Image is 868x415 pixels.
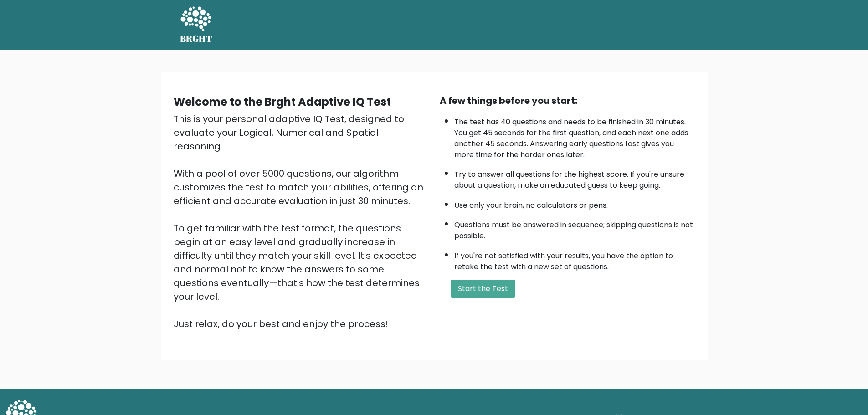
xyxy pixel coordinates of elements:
[454,215,695,241] li: Questions must be answered in sequence; skipping questions is not possible.
[174,94,391,109] b: Welcome to the Brght Adaptive IQ Test
[451,280,515,298] button: Start the Test
[180,33,213,44] h5: BRGHT
[180,4,213,46] a: BRGHT
[174,112,429,331] div: This is your personal adaptive IQ Test, designed to evaluate your Logical, Numerical and Spatial ...
[454,246,695,272] li: If you're not satisfied with your results, you have the option to retake the test with a new set ...
[454,164,695,191] li: Try to answer all questions for the highest score. If you're unsure about a question, make an edu...
[454,195,695,211] li: Use only your brain, no calculators or pens.
[440,94,695,108] div: A few things before you start:
[454,112,695,160] li: The test has 40 questions and needs to be finished in 30 minutes. You get 45 seconds for the firs...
